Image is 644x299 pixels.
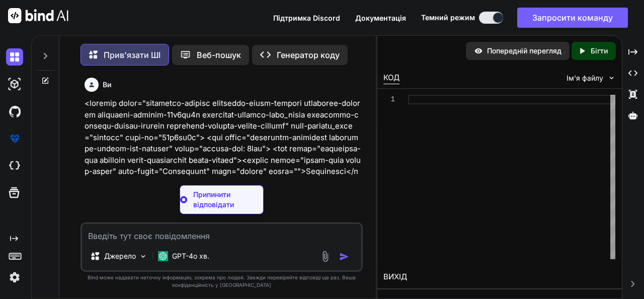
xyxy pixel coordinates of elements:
[6,157,23,174] img: хмаринка
[421,13,475,22] font: Темний режим
[355,13,406,23] button: Документація
[104,252,136,260] font: Джерело
[339,252,349,262] img: значок
[273,14,340,22] font: Підтримка Discord
[391,95,395,103] font: 1
[277,50,340,60] font: Генератор коду
[88,274,356,288] font: Bind може надавати неточну інформацію, зокрема про людей. Завжди перевіряйте відповіді ще раз. Ва...
[517,8,628,28] button: Запросити команду
[193,190,234,209] font: Припинити відповідати
[355,14,406,22] font: Документація
[6,76,23,93] img: darkAi-студія
[567,74,603,82] font: Ім'я файлу
[103,80,112,89] font: Ви
[532,13,613,23] font: Запросити команду
[6,130,23,147] img: преміум
[607,74,616,82] img: шеврон вниз
[474,46,483,55] img: попередній перегляд
[158,251,168,261] img: GPT-4o міні
[591,46,608,55] font: Бігти
[487,46,561,55] font: Попередній перегляд
[273,13,340,23] button: Підтримка Discord
[319,251,331,262] img: вкладення
[6,269,23,286] img: налаштування
[383,73,399,82] font: КОД
[104,50,160,60] font: Прив'язати ШІ
[172,252,209,260] font: GPT-4o хв.
[139,252,147,261] img: Вибрати моделі
[383,272,407,281] font: ВИХІД
[6,48,23,66] img: darkChat
[6,103,23,120] img: githubТемний
[8,8,68,23] img: Прив'язати ШІ
[197,50,241,60] font: Веб-пошук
